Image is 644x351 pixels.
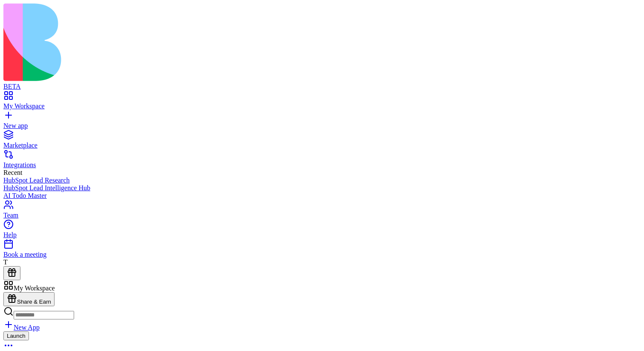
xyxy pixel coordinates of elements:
[3,184,641,192] a: HubSpot Lead Intelligence Hub
[3,223,641,239] a: Help
[3,142,641,149] div: Marketplace
[3,134,641,149] a: Marketplace
[3,75,641,90] a: BETA
[3,95,641,110] a: My Workspace
[3,324,40,331] a: New App
[14,284,55,292] span: My Workspace
[3,231,641,239] div: Help
[3,177,641,184] a: HubSpot Lead Research
[3,192,641,200] a: AI Todo Master
[3,154,641,169] a: Integrations
[3,3,346,81] img: logo
[3,292,55,306] button: Share & Earn
[3,204,641,219] a: Team
[3,243,641,258] a: Book a meeting
[17,299,51,305] span: Share & Earn
[3,169,22,176] span: Recent
[3,331,29,340] button: Launch
[3,161,641,169] div: Integrations
[3,102,641,110] div: My Workspace
[3,114,641,130] a: New app
[3,212,641,219] div: Team
[3,251,641,258] div: Book a meeting
[3,122,641,130] div: New app
[3,83,641,90] div: BETA
[3,258,8,266] span: T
